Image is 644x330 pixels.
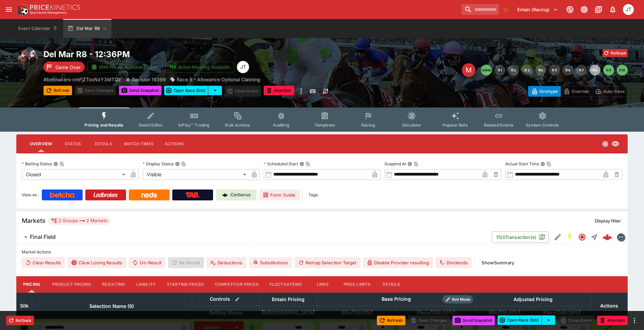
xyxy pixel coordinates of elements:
[611,140,620,148] svg: Visible
[68,257,126,268] button: Clear Losing Results
[177,76,260,83] p: Race 8 - Allowance Optional Claiming
[202,309,250,317] span: Betting Status
[16,230,492,244] button: Final Field
[169,64,176,70] img: jetbet-logo.svg
[414,162,418,166] button: Copy To Clipboard
[384,161,406,167] p: Suspend At
[22,161,52,167] p: Betting Status
[225,122,250,128] span: Bulk Actions
[207,257,246,268] button: Deductions
[119,136,159,152] button: Match Times
[508,65,519,76] button: R2
[564,3,576,16] button: Connected to PK
[505,161,539,167] p: Actual Start Time
[259,189,300,200] a: Form Guide
[591,215,625,226] button: Display filter
[528,86,628,97] div: Start From
[55,64,81,71] p: Game Over
[484,122,514,128] span: Related Events
[97,276,130,293] button: Resulting
[617,233,625,241] img: betmakers
[498,315,542,325] button: Open Race (5m)
[53,162,58,166] button: Betting StatusCopy To Clipboard
[462,63,475,77] div: Edit Meeting
[24,136,57,152] button: Overview
[436,257,472,268] button: Dividends
[186,192,200,198] img: TabNZ
[57,136,88,152] button: Status
[273,122,290,128] span: Auditing
[402,122,421,128] span: Simulator
[30,233,56,241] h6: Final Field
[603,88,625,95] p: Auto-Save
[361,122,375,128] span: Racing
[264,276,308,293] button: Fluctuations
[535,65,546,76] button: R4
[603,65,614,76] button: R9
[539,88,558,95] p: Overtype
[3,3,15,16] button: open drawer
[536,309,588,317] span: Place(349.30%)
[16,276,47,293] button: Pricing
[578,3,590,16] button: Toggle light/dark mode
[17,293,32,319] th: Silk
[617,65,628,76] button: R10
[131,276,161,293] button: Liability
[15,3,29,16] img: PriceKinetics Logo
[87,61,163,73] button: SRM Prices Available (Top4)
[607,3,619,16] button: Notifications
[430,309,454,317] em: ( 349.30 %)
[597,316,628,325] button: Abandon
[590,65,601,76] button: R8
[308,189,318,200] label: Tags:
[603,232,612,242] img: logo-cerberus--red.svg
[603,49,628,57] button: Rollback
[159,136,190,152] button: Actions
[129,257,165,268] span: Un-Result
[168,257,204,268] span: Re-Result
[50,192,74,198] img: Betcha
[350,309,372,317] em: ( 118.61 %)
[379,295,414,303] div: Base Pricing
[597,316,628,323] span: Mark an event as closed and abandoned.
[299,162,304,166] button: Scheduled StartCopy To Clipboard
[51,217,107,225] div: 2 Groups 2 Markets
[192,293,260,306] th: Controls
[82,302,141,310] span: Selection Name (9)
[216,189,257,200] a: Cerberus
[377,316,405,325] button: Refresh
[260,293,317,306] th: Entain Pricing
[233,295,242,304] button: Bulk edit
[576,231,588,243] button: Closed
[603,232,612,242] div: e00c21e5-35b6-48c7-986f-d5ac845edbbf
[481,65,628,76] nav: pagination navigation
[249,257,292,268] button: Substitutions
[562,65,573,76] button: R6
[14,19,62,38] button: Event Calendar
[264,161,298,167] p: Scheduled Start
[481,65,492,76] button: SMM
[6,316,34,325] button: Rollback
[161,276,209,293] button: Starting Prices
[549,65,560,76] button: R5
[297,86,305,97] button: more
[264,86,294,95] button: Abandon
[498,315,555,325] div: split button
[170,76,260,83] div: Race 8 - Allowance Optional Claiming
[526,122,559,128] span: System Controls
[528,86,561,97] button: Overtype
[181,162,186,166] button: Copy To Clipboard
[376,276,406,293] button: Details
[578,233,586,241] svg: Closed
[132,76,166,83] p: Revision 19399
[43,76,121,83] p: Copy To Clipboard
[602,141,609,147] svg: Closed
[546,162,551,166] button: Copy To Clipboard
[175,162,180,166] button: Display StatusCopy To Clipboard
[494,65,505,76] button: R1
[588,231,601,243] button: Straight
[164,86,208,95] button: Open Race (5m)
[143,169,249,180] div: Visible
[576,65,587,76] button: R7
[564,231,576,243] button: SGM Enabled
